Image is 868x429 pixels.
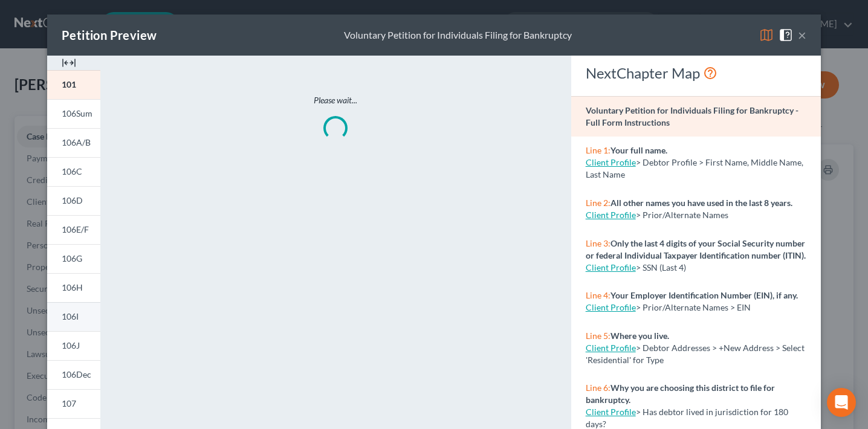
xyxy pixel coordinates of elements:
img: help-close-5ba153eb36485ed6c1ea00a893f15db1cb9b99d6cae46e1a8edb6c62d00a1a76.svg [779,28,793,42]
img: map-eea8200ae884c6f1103ae1953ef3d486a96c86aabb227e865a55264e3737af1f.svg [759,28,774,42]
a: 107 [47,389,100,418]
a: Client Profile [586,157,636,167]
a: Client Profile [586,407,636,417]
span: > Has debtor lived in jurisdiction for 180 days? [586,407,788,429]
p: Please wait... [151,94,520,106]
a: Client Profile [586,262,636,273]
span: 107 [62,398,76,408]
a: 106Sum [47,99,100,128]
strong: Only the last 4 digits of your Social Security number or federal Individual Taxpayer Identificati... [586,238,806,260]
span: Line 4: [586,290,611,300]
div: Petition Preview [62,27,157,44]
a: 106C [47,157,100,186]
div: Voluntary Petition for Individuals Filing for Bankruptcy [344,28,572,42]
span: Line 3: [586,238,611,248]
strong: Your full name. [611,145,667,155]
a: 106A/B [47,128,100,157]
span: > SSN (Last 4) [636,262,686,273]
a: 106E/F [47,215,100,244]
a: 106J [47,331,100,360]
img: expand-e0f6d898513216a626fdd78e52531dac95497ffd26381d4c15ee2fc46db09dca.svg [62,56,76,70]
strong: All other names you have used in the last 8 years. [611,198,792,208]
span: 106G [62,253,82,263]
a: 101 [47,70,100,99]
a: 106Dec [47,360,100,389]
span: 101 [62,79,76,89]
span: 106E/F [62,224,89,234]
span: Line 1: [586,145,611,155]
button: × [798,28,806,42]
a: 106H [47,273,100,302]
strong: Your Employer Identification Number (EIN), if any. [611,290,798,300]
span: > Prior/Alternate Names [636,210,728,220]
span: 106A/B [62,137,91,147]
a: 106D [47,186,100,215]
span: 106D [62,195,83,205]
a: 106G [47,244,100,273]
span: > Prior/Alternate Names > EIN [636,302,751,312]
span: > Debtor Addresses > +New Address > Select 'Residential' for Type [586,343,805,365]
span: 106I [62,311,79,321]
a: Client Profile [586,343,636,353]
span: 106H [62,282,83,292]
span: 106Sum [62,108,92,118]
a: 106I [47,302,100,331]
span: Line 6: [586,382,611,393]
div: NextChapter Map [586,63,806,83]
a: Client Profile [586,302,636,312]
strong: Where you live. [611,331,669,341]
span: Line 2: [586,198,611,208]
span: 106Dec [62,369,91,379]
a: Client Profile [586,210,636,220]
span: > Debtor Profile > First Name, Middle Name, Last Name [586,157,803,179]
span: 106C [62,166,82,176]
strong: Voluntary Petition for Individuals Filing for Bankruptcy - Full Form Instructions [586,105,798,127]
span: 106J [62,340,80,350]
div: Open Intercom Messenger [827,388,856,417]
span: Line 5: [586,331,611,341]
strong: Why you are choosing this district to file for bankruptcy. [586,382,775,405]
